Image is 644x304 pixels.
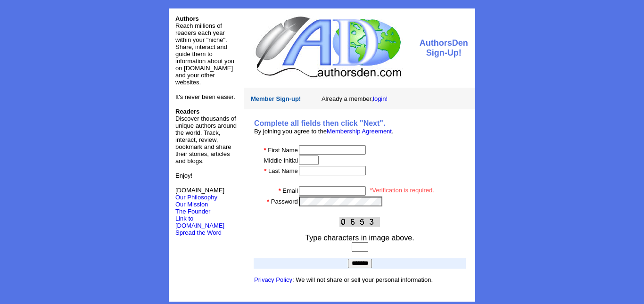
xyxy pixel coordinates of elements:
[322,95,388,102] font: Already a member,
[175,228,222,236] a: Spread the Word
[254,276,292,283] a: Privacy Policy
[175,215,224,229] a: Link to [DOMAIN_NAME]
[175,208,210,215] a: The Founder
[175,172,192,179] font: Enjoy!
[175,187,224,201] font: [DOMAIN_NAME]
[175,194,217,201] a: Our Philosophy
[175,108,237,164] font: Discover thousands of unique authors around the world. Track, interact, review, bookmark and shar...
[254,276,433,283] font: : We will not share or sell your personal information.
[420,38,468,58] font: AuthorsDen Sign-Up!
[339,217,380,227] img: This Is CAPTCHA Image
[271,198,298,205] font: Password
[251,95,301,102] font: Member Sign-up!
[373,95,388,102] a: login!
[282,187,298,194] font: Email
[268,147,298,154] font: First Name
[268,167,298,174] font: Last Name
[305,234,414,242] font: Type characters in image above.
[254,119,385,127] b: Complete all fields then click "Next".
[175,108,199,115] b: Readers
[175,22,234,86] font: Reach millions of readers each year within your "niche". Share, interact and guide them to inform...
[370,187,434,194] font: *Verification is required.
[254,128,394,135] font: By joining you agree to the .
[253,15,403,79] img: logo.jpg
[327,128,392,135] a: Membership Agreement
[175,201,208,208] a: Our Mission
[175,15,199,22] font: Authors
[264,157,298,164] font: Middle Initial
[175,229,222,236] font: Spread the Word
[175,93,235,100] font: It's never been easier.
